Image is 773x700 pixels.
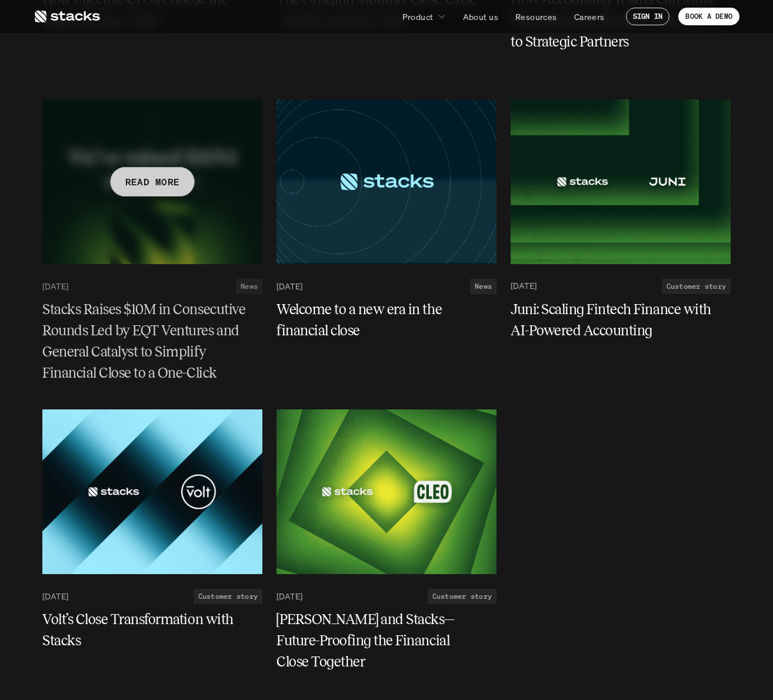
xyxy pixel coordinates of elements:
[42,609,248,651] h5: Volt’s Close Transformation with Stacks
[574,11,605,23] p: Careers
[511,99,731,264] img: Teal Flower
[241,282,258,291] h2: News
[633,12,663,21] p: SIGN IN
[276,609,482,672] h5: [PERSON_NAME] and Stacks—Future-Proofing the Financial Close Together
[276,589,497,604] a: [DATE]Customer story
[276,279,497,294] a: [DATE]News
[567,6,612,27] a: Careers
[456,6,505,27] a: About us
[276,299,497,341] a: Welcome to a new era in the financial close
[125,173,180,190] p: READ MORE
[198,592,258,601] h2: Customer story
[42,99,262,264] a: READ MORE
[511,281,537,291] p: [DATE]
[176,53,227,62] a: Privacy Policy
[42,299,248,384] h5: Stacks Raises $10M in Consecutive Rounds Led by EQT Ventures and General Catalyst to Simplify Fin...
[276,299,482,341] h5: Welcome to a new era in the financial close
[42,589,262,604] a: [DATE]Customer story
[515,11,557,23] p: Resources
[42,592,68,602] p: [DATE]
[276,592,302,602] p: [DATE]
[402,11,434,23] p: Product
[626,8,670,25] a: SIGN IN
[276,609,497,672] a: [PERSON_NAME] and Stacks—Future-Proofing the Financial Close Together
[475,282,492,291] h2: News
[685,12,732,21] p: BOOK A DEMO
[511,279,731,294] a: [DATE]Customer story
[678,8,739,25] a: BOOK A DEMO
[511,299,717,341] h5: Juni: Scaling Fintech Finance with AI-Powered Accounting
[42,609,262,651] a: Volt’s Close Transformation with Stacks
[42,279,262,294] a: [DATE]News
[667,282,726,291] h2: Customer story
[276,281,302,291] p: [DATE]
[42,299,262,384] a: Stacks Raises $10M in Consecutive Rounds Led by EQT Ventures and General Catalyst to Simplify Fin...
[508,6,564,27] a: Resources
[42,281,68,291] p: [DATE]
[511,299,731,341] a: Juni: Scaling Fintech Finance with AI-Powered Accounting
[463,11,498,23] p: About us
[432,592,492,601] h2: Customer story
